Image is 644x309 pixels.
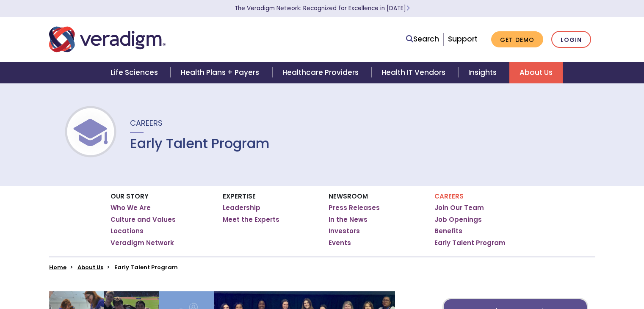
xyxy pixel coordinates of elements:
[434,204,484,212] a: Join Our Team
[448,34,478,44] a: Support
[130,118,163,128] span: Careers
[111,227,144,235] a: Locations
[235,4,410,12] a: The Veradigm Network: Recognized for Excellence in [DATE]Learn More
[329,215,368,224] a: In the News
[111,204,151,212] a: Who We Are
[329,227,360,235] a: Investors
[49,263,66,271] a: Home
[329,204,380,212] a: Press Releases
[49,25,166,53] img: Veradigm logo
[111,215,176,224] a: Culture and Values
[272,62,371,83] a: Healthcare Providers
[406,4,410,12] span: Learn More
[130,135,270,152] h1: Early Talent Program
[491,31,543,48] a: Get Demo
[223,204,260,212] a: Leadership
[77,263,103,271] a: About Us
[171,62,272,83] a: Health Plans + Payers
[434,215,482,224] a: Job Openings
[458,62,509,83] a: Insights
[111,239,174,247] a: Veradigm Network
[100,62,171,83] a: Life Sciences
[434,239,506,247] a: Early Talent Program
[329,239,351,247] a: Events
[223,215,279,224] a: Meet the Experts
[434,227,462,235] a: Benefits
[551,31,591,48] a: Login
[406,33,439,45] a: Search
[371,62,458,83] a: Health IT Vendors
[509,62,563,83] a: About Us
